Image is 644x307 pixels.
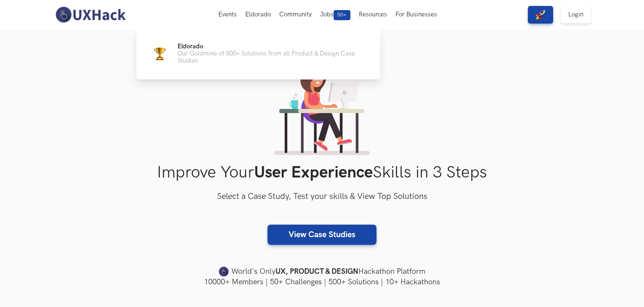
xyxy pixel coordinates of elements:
h4: 10000+ Members | 50+ Challenges | 500+ Solutions | 10+ Hackathons [53,277,591,287]
span: Eldorado [178,43,203,50]
img: uxhack-favicon-image.png [219,266,229,277]
strong: UX, PRODUCT & DESIGN [276,266,358,278]
a: Login [561,6,591,24]
a: TrophyEldoradoOur Goldmine of 500+ Solutions from all Product & Design Case Studies [150,43,367,64]
img: lady working on laptop [274,64,370,155]
strong: User Experience [254,163,373,183]
p: Our Goldmine of 500+ Solutions from all Product & Design Case Studies [178,50,367,64]
img: UXHack-logo.png [53,6,128,24]
h1: Improve Your Skills in 3 Steps [53,163,591,183]
h4: World's Only Hackathon Platform [53,266,591,278]
img: Trophy [154,48,166,60]
img: rocket [535,10,546,20]
span: 50+ [334,10,350,20]
a: View Case Studies [268,225,376,245]
h3: Select a Case Study, Test your skills & View Top Solutions [53,190,591,204]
